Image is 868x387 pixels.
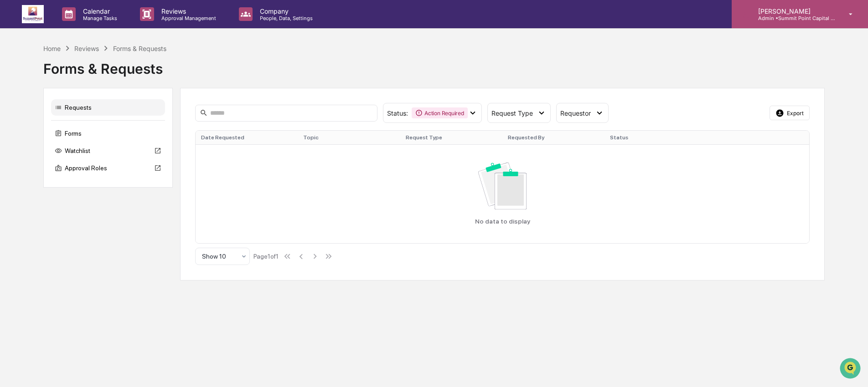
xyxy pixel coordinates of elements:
[18,115,59,124] span: Preclearance
[64,154,110,161] a: Powered byPylon
[491,109,533,117] span: Request Type
[751,15,836,21] p: Admin • Summit Point Capital Management
[43,53,825,77] div: Forms & Requests
[51,143,165,159] div: Watchlist
[154,7,221,15] p: Reviews
[155,72,166,83] button: Start new chat
[75,115,113,124] span: Attestations
[91,154,110,161] span: Pylon
[387,109,408,117] span: Status :
[154,15,221,21] p: Approval Management
[43,45,61,52] div: Home
[113,45,166,52] div: Forms & Requests
[770,106,810,120] button: Export
[76,7,122,15] p: Calendar
[9,116,16,123] div: 🖐️
[412,107,467,118] div: Action Required
[31,70,150,79] div: Start new chat
[9,70,26,86] img: 1746055101610-c473b297-6a78-478c-a979-82029cc54cd1
[196,131,298,144] th: Date Requested
[74,45,99,52] div: Reviews
[475,218,530,225] p: No data to display
[560,109,591,117] span: Requestor
[51,160,165,176] div: Approval Roles
[9,19,166,34] p: How can we help?
[18,132,57,141] span: Data Lookup
[839,357,863,382] iframe: Open customer support
[751,7,836,15] p: [PERSON_NAME]
[62,111,117,127] a: 🗄️Attestations
[502,131,604,144] th: Requested By
[31,79,115,86] div: We're available if you need us!
[76,15,122,21] p: Manage Tasks
[298,131,400,144] th: Topic
[5,128,61,145] a: 🔎Data Lookup
[253,15,317,21] p: People, Data, Settings
[51,99,165,116] div: Requests
[400,131,502,144] th: Request Type
[9,133,16,140] div: 🔎
[604,131,707,144] th: Status
[22,5,44,23] img: logo
[5,111,62,127] a: 🖐️Preclearance
[51,125,165,142] div: Forms
[253,7,317,15] p: Company
[478,163,527,209] img: No data available
[253,253,279,260] div: Page 1 of 1
[66,116,73,123] div: 🗄️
